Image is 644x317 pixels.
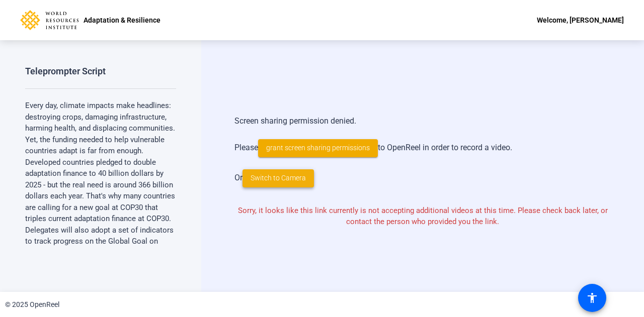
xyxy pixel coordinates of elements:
span: grant screen sharing permissions [266,143,370,153]
p: Every day, climate impacts make headlines: destroying crops, damaging infrastructure, harming hea... [25,100,176,157]
button: Switch to Camera [243,169,314,187]
div: © 2025 OpenReel [5,299,59,310]
div: Welcome, [PERSON_NAME] [537,14,624,26]
img: OpenReel logo [20,10,78,30]
div: Screen sharing permission denied. Please to OpenReel in order to record a video. Or [234,105,611,197]
span: Switch to Camera [251,173,306,183]
p: Developed countries pledged to double adaptation finance to 40 billion dollars by 2025 - but the ... [25,157,176,225]
mat-icon: accessibility [586,292,598,304]
p: Sorry, it looks like this link currently is not accepting additional videos at this time. Please ... [234,205,611,228]
div: Teleprompter Script [25,65,106,77]
button: grant screen sharing permissions [258,139,378,157]
p: Adaptation & Resilience [84,14,160,26]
